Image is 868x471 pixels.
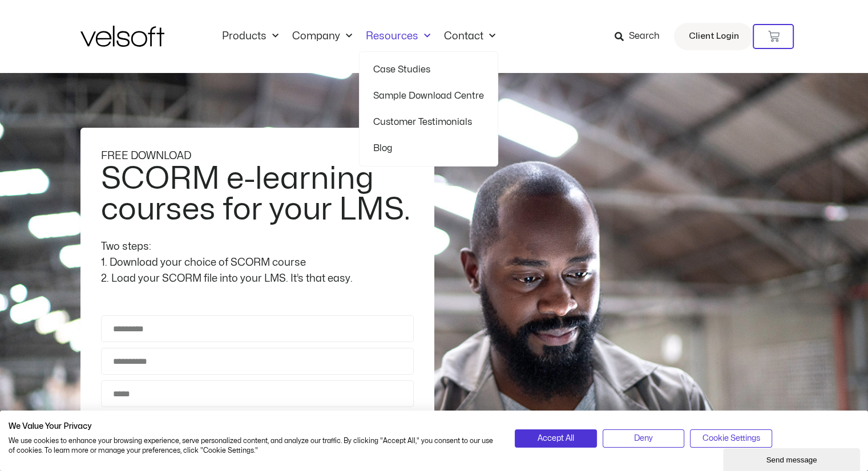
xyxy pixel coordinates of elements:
span: Client Login [688,29,738,44]
a: CompanyMenu Toggle [285,30,359,43]
button: Adjust cookie preferences [690,429,772,448]
div: Two steps: [101,239,414,255]
span: Accept All [538,432,574,445]
button: Accept all cookies [515,429,596,448]
a: ResourcesMenu Toggle [359,30,437,43]
a: Client Login [674,23,753,50]
div: FREE DOWNLOAD [101,148,414,164]
iframe: chat widget [723,446,862,471]
a: Search [614,27,667,46]
a: Blog [373,135,484,161]
nav: Menu [215,30,502,43]
ul: ResourcesMenu Toggle [359,51,498,167]
a: Sample Download Centre [373,83,484,109]
img: Velsoft Training Materials [80,26,164,47]
a: ProductsMenu Toggle [215,30,285,43]
div: 2. Load your SCORM file into your LMS. It’s that easy. [101,271,414,287]
p: We use cookies to enhance your browsing experience, serve personalized content, and analyze our t... [9,436,498,456]
a: Customer Testimonials [373,109,484,135]
button: Deny all cookies [603,429,684,448]
span: Cookie Settings [702,432,760,445]
a: ContactMenu Toggle [437,30,502,43]
div: 1. Download your choice of SCORM course [101,255,414,271]
a: Case Studies [373,56,484,83]
h2: SCORM e-learning courses for your LMS. [101,164,411,225]
span: Deny [634,432,653,445]
h2: We Value Your Privacy [9,421,498,432]
span: Search [628,29,659,44]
